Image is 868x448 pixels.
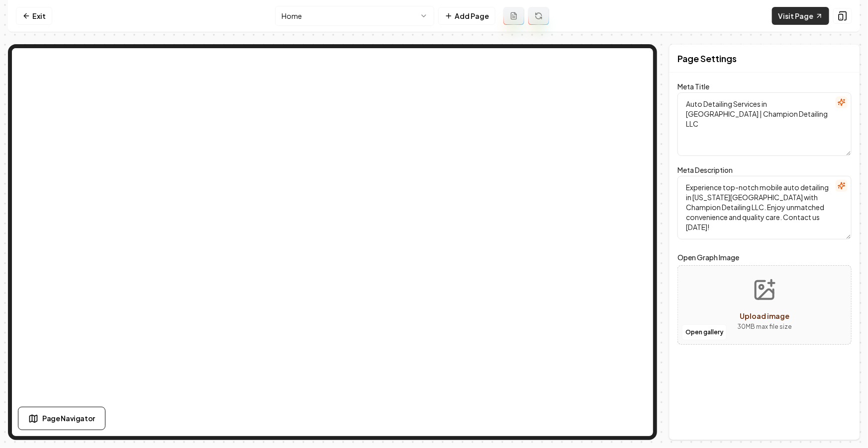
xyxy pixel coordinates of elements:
button: Upload image [729,270,800,340]
button: Regenerate page [528,7,549,25]
label: Open Graph Image [677,251,852,263]
button: Page Navigator [18,407,105,430]
button: Add admin page prompt [503,7,524,25]
p: 30 MB max file size [737,322,792,332]
a: Exit [16,7,52,25]
span: Upload image [740,311,789,320]
label: Meta Description [677,165,733,174]
button: Open gallery [682,324,727,340]
button: Add Page [438,7,495,25]
label: Meta Title [677,82,709,91]
span: Page Navigator [42,413,95,424]
a: Visit Page [772,7,829,25]
h2: Page Settings [677,52,737,66]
